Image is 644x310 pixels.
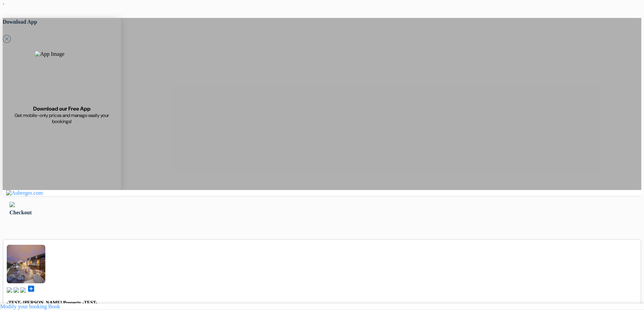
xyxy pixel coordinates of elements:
img: App Image [35,51,89,105]
svg: Close [3,35,11,43]
span: Download our Free App [33,105,91,112]
img: book.svg [7,287,12,293]
span: Get mobile-only prices and manage easily your bookings! [10,112,113,124]
img: Auberges.com [6,190,43,196]
a: Book [48,304,60,309]
h5: Download App [3,18,121,26]
img: music.svg [14,287,19,293]
img: left_arrow.svg [9,202,15,207]
span: add_box [27,285,35,293]
a: add_box [27,288,35,294]
a: Modify your booking [0,304,47,309]
img: truck.svg [20,287,26,293]
span: Checkout [9,210,32,215]
h4: -TEST- [PERSON_NAME] Property -TEST- [7,300,637,306]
